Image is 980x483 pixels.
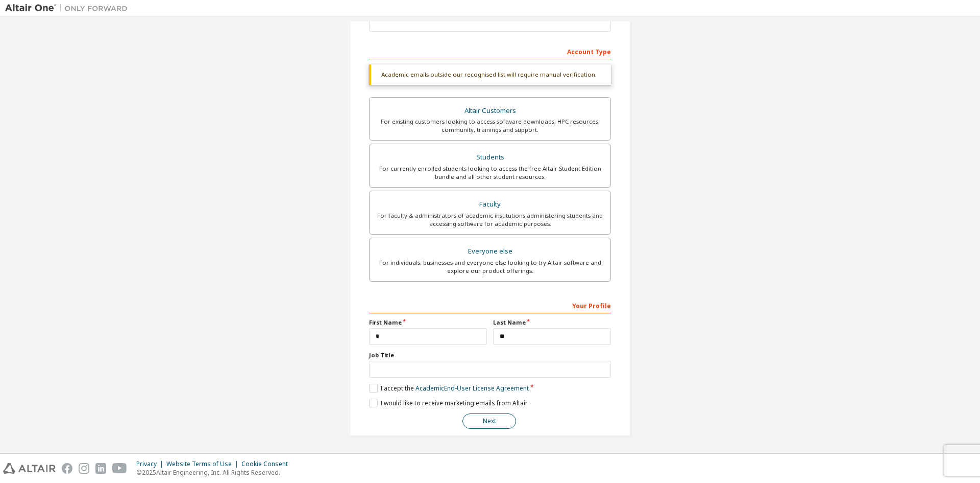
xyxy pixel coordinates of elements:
img: Altair One [5,3,133,13]
div: Your Profile [369,297,611,313]
label: I would like to receive marketing emails from Altair [369,399,528,407]
label: Last Name [493,318,611,327]
button: Next [462,413,516,429]
label: First Name [369,318,487,327]
div: Altair Customers [376,104,604,118]
div: Cookie Consent [241,460,294,468]
div: Privacy [136,460,166,468]
img: altair_logo.svg [3,463,56,474]
div: Academic emails outside our recognised list will require manual verification. [369,64,611,85]
div: Account Type [369,43,611,59]
div: Faculty [376,197,604,212]
img: linkedin.svg [95,463,106,474]
div: Website Terms of Use [166,460,241,468]
label: Job Title [369,351,611,359]
img: facebook.svg [62,463,72,474]
div: For currently enrolled students looking to access the free Altair Student Edition bundle and all ... [376,165,604,181]
div: For individuals, businesses and everyone else looking to try Altair software and explore our prod... [376,259,604,275]
div: For faculty & administrators of academic institutions administering students and accessing softwa... [376,212,604,228]
div: Everyone else [376,244,604,259]
img: youtube.svg [112,463,127,474]
div: Students [376,150,604,165]
div: For existing customers looking to access software downloads, HPC resources, community, trainings ... [376,118,604,134]
label: I accept the [369,384,529,393]
p: © 2025 Altair Engineering, Inc. All Rights Reserved. [136,468,294,477]
img: instagram.svg [79,463,89,474]
a: Academic End-User License Agreement [415,384,529,393]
